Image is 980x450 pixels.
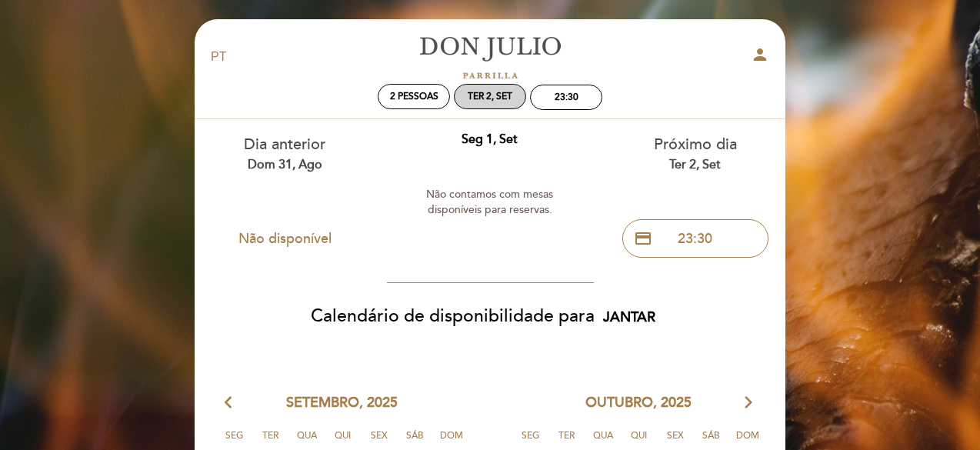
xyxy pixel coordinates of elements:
[585,393,692,413] span: outubro, 2025
[622,219,768,258] button: credit_card 23:30
[468,91,512,102] div: Ter 2, set
[194,156,376,174] div: Dom 31, ago
[604,134,786,173] div: Próximo dia
[751,45,769,69] button: person
[212,219,358,258] button: Não disponível
[390,91,438,102] span: 2 pessoas
[411,187,570,218] span: Não contamos com mesas disponíveis para reservas.
[194,134,376,173] div: Dia anterior
[394,36,586,78] a: [PERSON_NAME]
[751,45,769,64] i: person
[634,229,652,248] span: credit_card
[399,131,582,148] div: Seg 1, set
[225,393,238,413] i: arrow_back_ios
[311,305,595,327] span: Calendário de disponibilidade para
[604,156,786,174] div: Ter 2, set
[742,393,755,413] i: arrow_forward_ios
[555,92,578,103] div: 23:30
[286,393,398,413] span: setembro, 2025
